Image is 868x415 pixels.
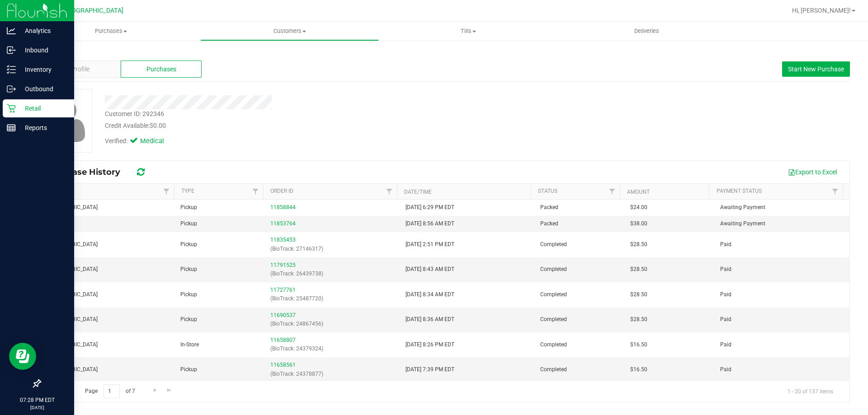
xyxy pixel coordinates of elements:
[630,219,647,228] span: $38.00
[720,365,731,374] span: Paid
[406,290,454,299] span: [DATE] 8:34 AM EDT
[180,265,197,274] span: Pickup
[406,219,454,228] span: [DATE] 8:56 AM EDT
[780,384,840,398] span: 1 - 20 of 137 items
[7,84,16,93] inline-svg: Outbound
[105,136,176,146] div: Verified:
[382,184,397,199] a: Filter
[720,340,731,349] span: Paid
[540,340,567,349] span: Completed
[148,384,161,396] a: Go to the next page
[540,290,567,299] span: Completed
[717,188,762,194] a: Payment Status
[406,365,454,374] span: [DATE] 7:39 PM EDT
[180,240,197,249] span: Pickup
[22,22,200,41] a: Purchases
[180,315,197,324] span: Pickup
[720,203,765,212] span: Awaiting Payment
[270,188,293,194] a: Order ID
[270,337,296,343] a: 11658807
[630,315,647,324] span: $28.50
[163,384,176,396] a: Go to the last page
[630,365,647,374] span: $16.50
[16,84,70,94] p: Outbound
[16,122,70,133] p: Reports
[16,45,70,56] p: Inbound
[7,104,16,113] inline-svg: Retail
[622,27,671,35] span: Deliveries
[4,396,70,404] p: 07:28 PM EDT
[379,22,557,41] a: Tills
[105,109,164,119] div: Customer ID: 292346
[630,240,647,249] span: $28.50
[180,340,199,349] span: In-Store
[180,219,197,228] span: Pickup
[406,203,454,212] span: [DATE] 6:29 PM EDT
[270,245,394,253] p: (BioTrack: 27146317)
[404,189,432,195] a: Date/Time
[7,65,16,74] inline-svg: Inventory
[828,184,843,199] a: Filter
[720,290,731,299] span: Paid
[71,65,90,74] span: Profile
[788,65,844,73] span: Start New Purchase
[720,315,731,324] span: Paid
[140,136,176,146] span: Medical
[540,265,567,274] span: Completed
[7,26,16,35] inline-svg: Analytics
[22,27,200,35] span: Purchases
[379,27,557,35] span: Tills
[180,365,197,374] span: Pickup
[270,204,296,210] a: 11858844
[181,188,194,194] a: Type
[627,189,650,195] a: Amount
[605,184,620,199] a: Filter
[146,65,176,74] span: Purchases
[248,184,263,199] a: Filter
[540,365,567,374] span: Completed
[270,362,296,368] a: 11658561
[270,220,296,227] a: 11853764
[47,167,129,177] span: Purchase History
[270,320,394,328] p: (BioTrack: 24867456)
[180,203,197,212] span: Pickup
[200,22,379,41] a: Customers
[720,219,765,228] span: Awaiting Payment
[540,203,558,212] span: Packed
[406,315,454,324] span: [DATE] 8:36 AM EDT
[16,64,70,75] p: Inventory
[16,103,70,114] p: Retail
[720,265,731,274] span: Paid
[406,340,454,349] span: [DATE] 8:26 PM EDT
[406,240,454,249] span: [DATE] 2:51 PM EDT
[61,7,123,14] span: [GEOGRAPHIC_DATA]
[720,240,731,249] span: Paid
[540,240,567,249] span: Completed
[782,164,843,180] button: Export to Excel
[557,22,736,41] a: Deliveries
[7,123,16,132] inline-svg: Reports
[105,121,503,131] div: Credit Available:
[538,188,557,194] a: Status
[406,265,454,274] span: [DATE] 8:43 AM EDT
[270,287,296,293] a: 11727761
[792,7,851,14] span: Hi, [PERSON_NAME]!
[104,384,120,398] input: 1
[540,315,567,324] span: Completed
[7,46,16,55] inline-svg: Inbound
[630,203,647,212] span: $24.00
[16,25,70,36] p: Analytics
[4,404,70,411] p: [DATE]
[270,262,296,268] a: 11791525
[9,343,36,370] iframe: Resource center
[540,219,558,228] span: Packed
[201,27,378,35] span: Customers
[630,340,647,349] span: $16.50
[270,294,394,303] p: (BioTrack: 25487720)
[270,270,394,278] p: (BioTrack: 26439738)
[159,184,174,199] a: Filter
[630,290,647,299] span: $28.50
[782,61,850,77] button: Start New Purchase
[270,237,296,243] a: 11835453
[77,384,142,398] span: Page of 7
